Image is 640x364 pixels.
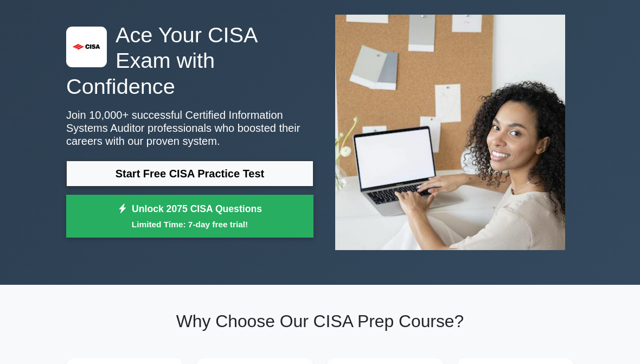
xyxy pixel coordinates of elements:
[66,22,313,100] h1: Ace Your CISA Exam with Confidence
[66,108,313,148] p: Join 10,000+ successful Certified Information Systems Auditor professionals who boosted their car...
[80,218,300,231] small: Limited Time: 7-day free trial!
[66,311,574,331] h2: Why Choose Our CISA Prep Course?
[66,161,313,187] a: Start Free CISA Practice Test
[66,195,313,238] a: Unlock 2075 CISA QuestionsLimited Time: 7-day free trial!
